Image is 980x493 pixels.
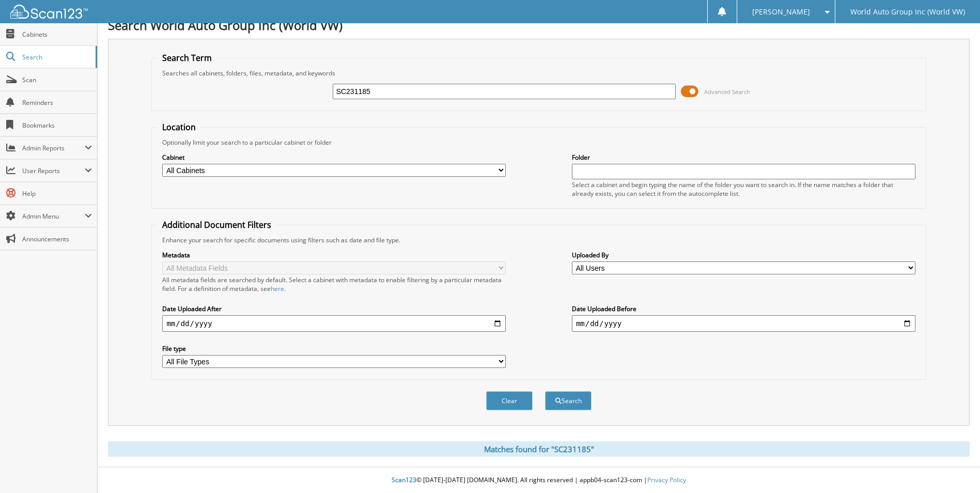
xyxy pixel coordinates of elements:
[572,180,915,198] div: Select a cabinet and begin typing the name of the folder you want to search in. If the name match...
[162,315,506,332] input: start
[22,30,92,39] span: Cabinets
[157,219,276,230] legend: Additional Document Filters
[572,304,915,313] label: Date Uploaded Before
[108,17,970,34] h1: Search World Auto Group Inc (World VW)
[22,53,90,61] span: Search
[22,189,92,198] span: Help
[22,98,92,107] span: Reminders
[22,75,92,84] span: Scan
[545,391,592,410] button: Search
[22,212,85,221] span: Admin Menu
[392,475,416,484] span: Scan123
[10,5,88,19] img: scan123-logo-white.svg
[850,9,965,15] span: World Auto Group Inc (World VW)
[157,138,920,147] div: Optionally limit your search to a particular cabinet or folder
[22,121,92,130] span: Bookmarks
[162,344,506,353] label: File type
[572,315,915,332] input: end
[22,235,92,243] span: Announcements
[162,251,506,259] label: Metadata
[752,9,810,15] span: [PERSON_NAME]
[572,153,915,162] label: Folder
[98,468,980,493] div: © [DATE]-[DATE] [DOMAIN_NAME]. All rights reserved | appb04-scan123-com |
[157,52,217,64] legend: Search Term
[162,304,506,313] label: Date Uploaded After
[108,441,970,457] div: Matches found for "SC231185"
[486,391,533,410] button: Clear
[572,251,915,259] label: Uploaded By
[22,144,85,152] span: Admin Reports
[704,88,750,96] span: Advanced Search
[22,166,85,175] span: User Reports
[157,236,920,244] div: Enhance your search for specific documents using filters such as date and file type.
[157,121,201,133] legend: Location
[162,275,506,293] div: All metadata fields are searched by default. Select a cabinet with metadata to enable filtering b...
[162,153,506,162] label: Cabinet
[271,284,284,293] a: here
[647,475,686,484] a: Privacy Policy
[157,69,920,78] div: Searches all cabinets, folders, files, metadata, and keywords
